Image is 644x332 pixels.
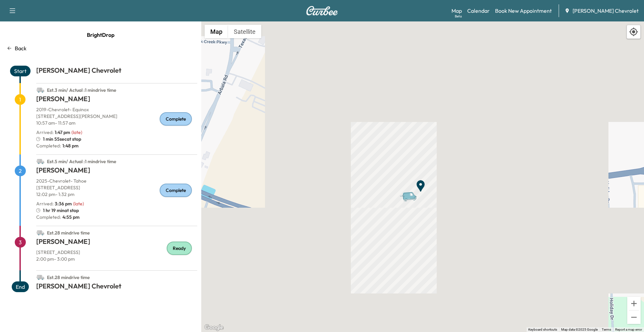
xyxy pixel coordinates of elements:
[61,142,78,149] span: 1:48 pm
[73,201,84,207] span: ( late )
[160,184,192,197] div: Complete
[203,323,225,332] a: Open this area in Google Maps (opens a new window)
[228,25,261,38] button: Show satellite imagery
[55,201,72,207] span: 3:36 pm
[615,328,642,331] a: Report a map error
[561,328,598,331] span: Map data ©2025 Google
[36,178,197,184] p: 2025 - Chevrolet - Tahoe
[467,7,490,15] a: Calendar
[36,237,197,249] h1: [PERSON_NAME]
[528,327,557,332] button: Keyboard shortcuts
[627,25,641,39] div: Recenter map
[306,6,338,15] img: Curbee Logo
[15,165,26,176] span: 2
[36,106,197,113] p: 2019 - Chevrolet - Equinox
[36,120,197,126] p: 10:57 am - 11:57 am
[205,25,228,38] button: Show street map
[399,185,423,196] gmp-advanced-marker: Van
[43,207,79,214] span: 1 hr 19 min at stop
[87,28,114,42] span: BrightDrop
[47,158,116,164] span: Est. 5 min / Actual : 1 min drive time
[43,136,81,142] span: 1 min 55sec at stop
[36,142,197,149] p: Completed:
[573,7,639,15] span: [PERSON_NAME] Chevrolet
[15,237,26,248] span: 3
[10,66,31,76] span: Start
[36,165,197,178] h1: [PERSON_NAME]
[451,7,462,15] a: MapBeta
[495,7,552,15] a: Book New Appointment
[36,281,197,293] h1: [PERSON_NAME] Chevrolet
[627,297,641,310] button: Zoom in
[15,94,25,105] span: 1
[61,214,79,220] span: 4:55 pm
[455,14,462,19] div: Beta
[55,129,70,135] span: 1:47 pm
[47,87,116,93] span: Est. 3 min / Actual : 1 min drive time
[36,113,197,120] p: [STREET_ADDRESS][PERSON_NAME]
[36,191,197,198] p: 12:02 pm - 1:32 pm
[36,184,197,191] p: [STREET_ADDRESS]
[203,323,225,332] img: Google
[414,176,427,189] gmp-advanced-marker: End Point
[36,94,197,106] h1: [PERSON_NAME]
[160,112,192,126] div: Complete
[36,66,197,78] h1: [PERSON_NAME] Chevrolet
[36,200,72,207] p: Arrived :
[36,249,197,256] p: [STREET_ADDRESS]
[71,129,82,135] span: ( late )
[36,214,197,220] p: Completed:
[602,328,611,331] a: Terms (opens in new tab)
[36,129,70,136] p: Arrived :
[12,281,29,292] span: End
[627,311,641,324] button: Zoom out
[167,242,192,255] div: Ready
[47,230,90,236] span: Est. 28 min drive time
[36,256,197,262] p: 2:00 pm - 3:00 pm
[47,274,90,280] span: Est. 28 min drive time
[15,44,26,52] p: Back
